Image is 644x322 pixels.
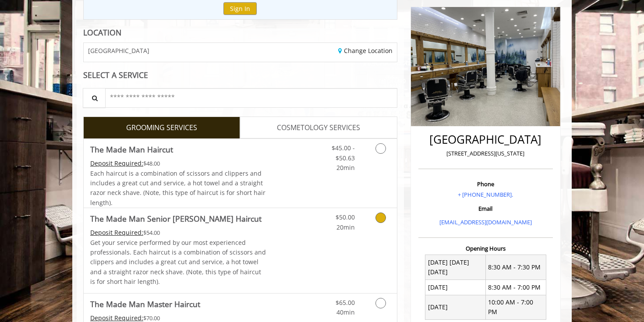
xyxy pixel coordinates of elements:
h3: Email [421,205,551,212]
td: 8:30 AM - 7:30 PM [485,255,546,280]
b: The Made Man Master Haircut [90,298,200,310]
span: 20min [336,223,355,231]
span: GROOMING SERVICES [126,122,197,134]
div: SELECT A SERVICE [83,71,397,79]
td: [DATE] [DATE] [DATE] [425,255,486,280]
span: 40min [336,308,355,316]
span: This service needs some Advance to be paid before we block your appointment [90,314,143,322]
b: The Made Man Haircut [90,143,173,156]
button: Service Search [83,88,106,108]
span: This service needs some Advance to be paid before we block your appointment [90,228,143,237]
span: $50.00 [336,213,355,221]
p: Get your service performed by our most experienced professionals. Each haircut is a combination o... [90,238,266,287]
span: [GEOGRAPHIC_DATA] [88,47,149,54]
b: The Made Man Senior [PERSON_NAME] Haircut [90,212,262,225]
div: $54.00 [90,228,266,237]
a: [EMAIL_ADDRESS][DOMAIN_NAME] [439,218,532,226]
a: Change Location [338,46,393,55]
h3: Opening Hours [418,245,553,251]
td: [DATE] [425,280,486,295]
button: Sign In [223,2,257,15]
td: 8:30 AM - 7:00 PM [485,280,546,295]
h2: [GEOGRAPHIC_DATA] [421,133,551,146]
h3: Phone [421,181,551,187]
p: [STREET_ADDRESS][US_STATE] [421,149,551,158]
b: LOCATION [83,27,121,38]
td: 10:00 AM - 7:00 PM [485,295,546,320]
span: 20min [336,163,355,172]
span: $65.00 [336,298,355,307]
span: Each haircut is a combination of scissors and clippers and includes a great cut and service, a ho... [90,169,265,207]
td: [DATE] [425,295,486,320]
span: COSMETOLOGY SERVICES [277,122,360,134]
div: $48.00 [90,159,266,168]
span: $45.00 - $50.63 [332,144,355,162]
span: This service needs some Advance to be paid before we block your appointment [90,159,143,167]
a: + [PHONE_NUMBER]. [458,191,513,198]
